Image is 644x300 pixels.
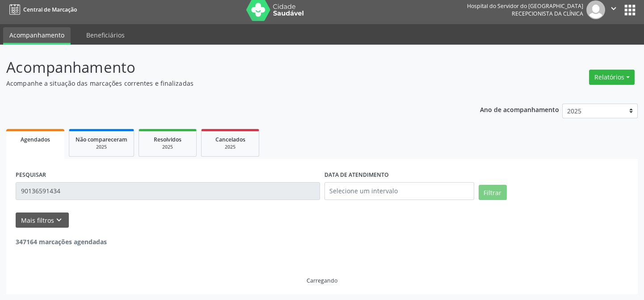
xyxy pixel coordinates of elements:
span: Central de Marcação [23,6,77,13]
label: PESQUISAR [16,168,46,182]
span: Resolvidos [154,136,181,143]
p: Acompanhe a situação das marcações correntes e finalizadas [6,79,448,88]
strong: 347164 marcações agendadas [16,237,107,246]
div: 2025 [145,144,190,150]
span: Recepcionista da clínica [512,10,583,17]
div: Hospital do Servidor do [GEOGRAPHIC_DATA] [467,2,583,10]
div: 2025 [76,144,127,150]
button:  [605,0,622,19]
p: Ano de acompanhamento [480,104,559,115]
span: Agendados [21,136,50,143]
span: Cancelados [215,136,245,143]
i: keyboard_arrow_down [54,215,64,225]
i:  [609,4,619,13]
p: Acompanhamento [6,56,448,79]
label: DATA DE ATENDIMENTO [324,168,389,182]
a: Central de Marcação [6,2,77,17]
a: Acompanhamento [3,27,71,45]
button: Mais filtroskeyboard_arrow_down [16,212,69,228]
a: Beneficiários [80,27,131,43]
div: 2025 [208,144,253,150]
button: Relatórios [589,70,635,85]
button: Filtrar [479,185,507,200]
button: apps [622,2,638,18]
div: Carregando [307,277,337,284]
img: img [586,0,605,19]
span: Não compareceram [76,136,127,143]
input: Nome, código do beneficiário ou CPF [16,182,320,200]
input: Selecione um intervalo [324,182,474,200]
